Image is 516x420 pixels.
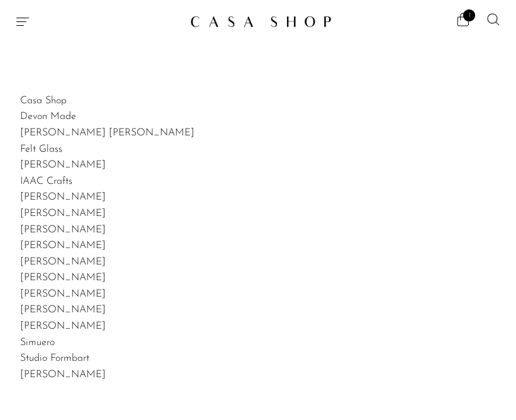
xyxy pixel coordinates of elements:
a: [PERSON_NAME] [20,321,106,331]
a: Devon Made [20,111,76,122]
a: [PERSON_NAME] [20,160,106,170]
a: Felt Glass [20,144,62,154]
a: [PERSON_NAME] [20,192,106,202]
a: [PERSON_NAME] [PERSON_NAME] [20,128,194,138]
a: [PERSON_NAME] [20,305,106,315]
a: Studio Formbart [20,353,89,363]
a: [PERSON_NAME] [20,370,106,380]
a: [PERSON_NAME] [20,273,106,283]
a: [PERSON_NAME] [20,289,106,299]
button: Menu [15,14,30,29]
a: [PERSON_NAME] [20,257,106,267]
a: IAAC Crafts [20,176,72,186]
span: 1 [463,9,475,21]
a: [PERSON_NAME] [20,225,106,235]
a: [PERSON_NAME] [20,241,106,251]
a: Casa Shop [20,96,67,106]
a: [PERSON_NAME] [20,208,106,219]
a: Simuero [20,338,55,348]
